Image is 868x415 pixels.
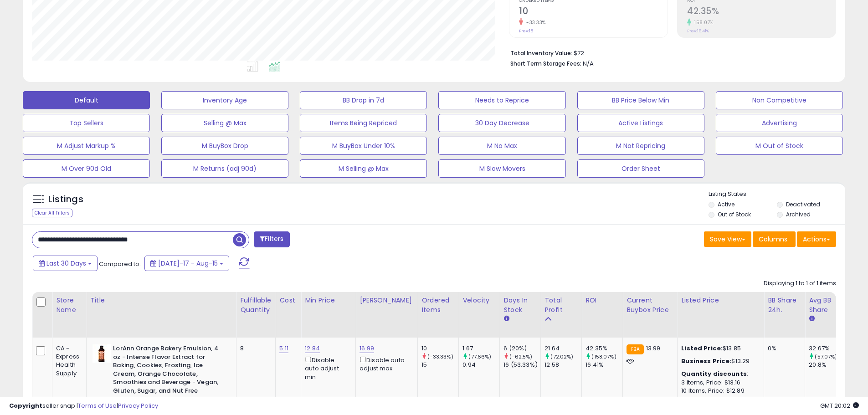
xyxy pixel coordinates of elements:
div: 1.67 [462,344,499,353]
div: : [681,370,757,378]
button: M Returns (adj 90d) [161,159,288,178]
div: Store Name [56,296,82,315]
div: Avg BB Share [809,296,842,315]
button: M BuyBox Under 10% [300,137,427,155]
div: Displaying 1 to 1 of 1 items [764,279,836,288]
b: Short Term Storage Fees: [510,60,581,67]
div: seller snap | | [9,402,158,410]
div: 3 Items, Price: $13.16 [681,379,757,387]
button: Order Sheet [577,159,704,178]
button: Inventory Age [161,91,288,109]
div: Disable auto adjust max [360,355,411,373]
span: Compared to: [99,260,141,268]
div: 32.67% [809,344,846,353]
h2: 10 [519,6,668,18]
span: Columns [759,235,787,244]
small: Prev: 15 [519,28,533,34]
span: 2025-09-15 20:02 GMT [820,401,859,410]
label: Active [718,200,734,208]
button: M Selling @ Max [300,159,427,178]
b: Quantity discounts [681,369,747,378]
button: Items Being Repriced [300,114,427,132]
label: Deactivated [786,200,820,208]
div: 6 (20%) [503,344,540,353]
small: Prev: 16.41% [687,28,709,34]
div: 0% [768,344,798,353]
b: Business Price: [681,357,731,365]
small: Avg BB Share. [809,315,814,323]
div: 21.64 [544,344,581,353]
div: Fulfillable Quantity [240,296,272,315]
div: Cost [279,296,297,305]
button: M Not Repricing [577,137,704,155]
div: 16 (53.33%) [503,361,540,369]
label: Out of Stock [718,210,751,218]
div: Current Buybox Price [627,296,673,315]
button: Selling @ Max [161,114,288,132]
button: Top Sellers [23,114,150,132]
a: 5.11 [279,344,288,353]
b: Total Inventory Value: [510,49,572,57]
div: 10 Items, Price: $12.89 [681,387,757,395]
div: Ordered Items [421,296,455,315]
div: CA - Express Health Supply [56,344,79,378]
div: 20.8% [809,361,846,369]
div: BB Share 24h. [768,296,801,315]
strong: Copyright [9,401,42,410]
small: (158.07%) [591,353,616,360]
div: 16.41% [586,361,622,369]
small: (-62.5%) [509,353,532,360]
button: Active Listings [577,114,704,132]
h2: 42.35% [687,6,836,18]
b: LorAnn Orange Bakery Emulsion, 4 oz - Intense Flavor Extract for Baking, Cookies, Frosting, Ice C... [113,344,224,397]
button: M Slow Movers [438,159,565,178]
div: 8 [240,344,268,353]
button: Advertising [716,114,843,132]
a: 16.99 [360,344,374,353]
h5: Listings [48,193,83,206]
img: 41hfSVaZ4pL._SL40_.jpg [92,344,111,363]
div: 15 [421,361,458,369]
div: ROI [586,296,619,305]
button: Last 30 Days [33,256,98,271]
small: (72.02%) [550,353,573,360]
li: $72 [510,47,829,58]
small: FBA [627,344,643,354]
a: Terms of Use [78,401,117,410]
label: Archived [786,210,811,218]
span: 13.99 [646,344,661,353]
small: 158.07% [691,19,714,26]
div: Total Profit [544,296,578,315]
div: 0.94 [462,361,499,369]
button: [DATE]-17 - Aug-15 [144,256,229,271]
button: M BuyBox Drop [161,137,288,155]
div: Disable auto adjust min [305,355,349,381]
button: 30 Day Decrease [438,114,565,132]
p: Listing States: [709,190,845,199]
span: [DATE]-17 - Aug-15 [158,259,218,268]
small: (-33.33%) [427,353,453,360]
div: [PERSON_NAME] [360,296,414,305]
button: BB Drop in 7d [300,91,427,109]
button: BB Price Below Min [577,91,704,109]
button: M Over 90d Old [23,159,150,178]
a: 12.84 [305,344,320,353]
div: 42.35% [586,344,622,353]
div: Min Price [305,296,352,305]
div: Title [90,296,232,305]
small: -33.33% [523,19,546,26]
div: Days In Stock [503,296,537,315]
span: Last 30 Days [46,259,86,268]
button: Actions [797,231,836,247]
div: Clear All Filters [32,209,72,217]
div: 10 [421,344,458,353]
div: $13.85 [681,344,757,353]
button: M No Max [438,137,565,155]
div: 12.58 [544,361,581,369]
div: Velocity [462,296,496,305]
div: $13.29 [681,357,757,365]
span: N/A [583,59,594,68]
button: M Adjust Markup % [23,137,150,155]
button: Needs to Reprice [438,91,565,109]
button: Columns [753,231,796,247]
